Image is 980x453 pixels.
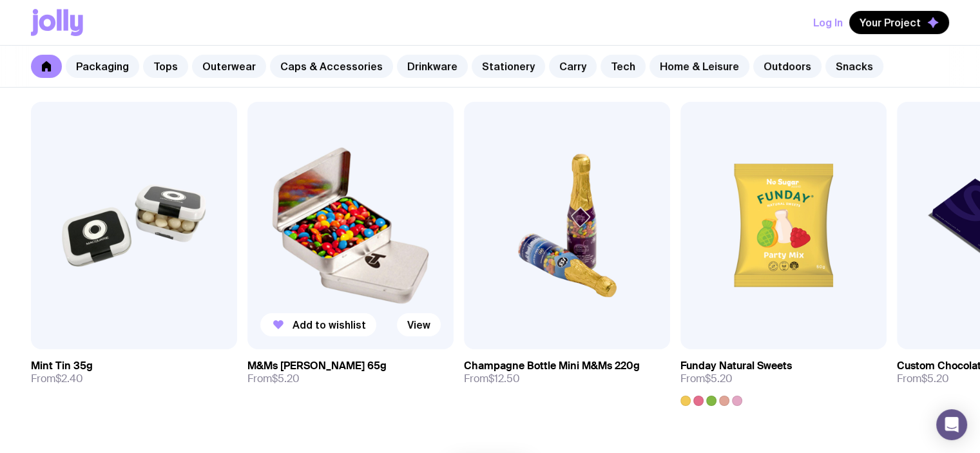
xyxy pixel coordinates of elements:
a: Champagne Bottle Mini M&Ms 220gFrom$12.50 [464,349,670,396]
a: Stationery [472,55,545,78]
span: Add to wishlist [293,318,366,331]
a: Mint Tin 35gFrom$2.40 [31,349,237,396]
a: Snacks [825,55,883,78]
a: View [397,313,441,336]
a: Tops [143,55,188,78]
span: $12.50 [488,372,520,385]
button: Your Project [849,11,949,34]
span: $5.20 [705,372,733,385]
a: Funday Natural SweetsFrom$5.20 [680,349,887,406]
span: From [247,372,300,385]
div: Open Intercom Messenger [936,409,967,440]
span: Your Project [860,16,921,29]
a: M&Ms [PERSON_NAME] 65gFrom$5.20 [247,349,454,396]
a: Outerwear [192,55,266,78]
h3: Mint Tin 35g [31,360,93,372]
button: Add to wishlist [260,313,376,336]
span: From [31,372,83,385]
a: Packaging [66,55,139,78]
a: Outdoors [753,55,821,78]
span: From [464,372,520,385]
h3: Champagne Bottle Mini M&Ms 220g [464,360,640,372]
a: Tech [600,55,646,78]
span: From [897,372,949,385]
span: $5.20 [272,372,300,385]
span: From [680,372,733,385]
span: $2.40 [55,372,83,385]
span: $5.20 [921,372,949,385]
a: Drinkware [397,55,468,78]
a: Caps & Accessories [270,55,393,78]
button: Log In [813,11,843,34]
a: Home & Leisure [649,55,749,78]
h3: Funday Natural Sweets [680,360,792,372]
h3: M&Ms [PERSON_NAME] 65g [247,360,387,372]
a: Carry [549,55,597,78]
